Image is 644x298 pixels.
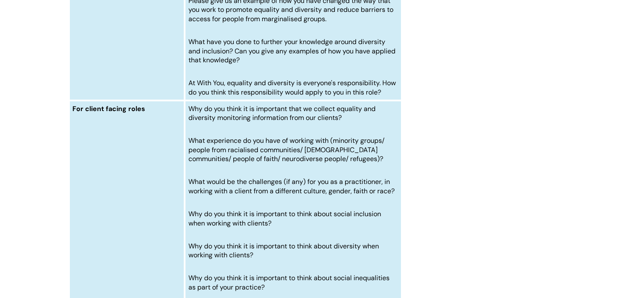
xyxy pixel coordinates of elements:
[188,242,379,260] span: Why do you think it is important to think about diversity when working with clients?
[188,209,381,228] span: Why do you think it is important to think about social inclusion when working with clients?
[188,104,376,123] span: Why do you think it is important that we collect equality and diversity monitoring information fr...
[188,273,390,292] span: Why do you think it is important to think about social inequalities as part of your practice?
[72,104,145,113] span: For client facing roles
[188,78,396,97] span: At With You, equality and diversity is everyone's responsibility. How do you think this responsib...
[188,37,395,64] span: What have you done to further your knowledge around diversity and inclusion? Can you give any exa...
[188,177,395,195] span: What would be the challenges (if any) for you as a practitioner, in working with a client from a ...
[188,136,384,163] span: What experience do you have of working with (minority groups/ people from racialised communities/...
